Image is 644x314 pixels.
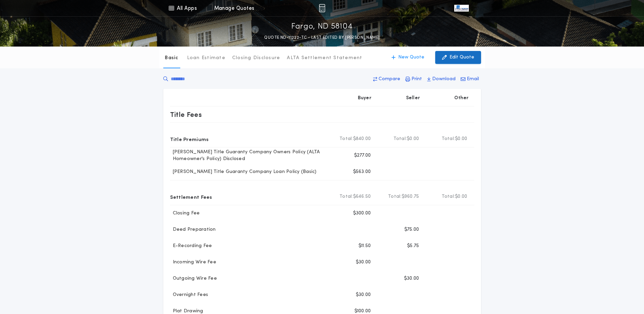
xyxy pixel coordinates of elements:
button: Email [459,73,481,85]
p: ALTA Settlement Statement [287,55,362,62]
p: Closing Disclosure [232,55,280,62]
span: $0.00 [455,193,467,200]
button: Edit Quote [435,51,481,64]
p: Fargo, ND 58104 [291,21,353,32]
b: Total: [442,193,455,200]
p: E-Recording Fee [170,243,212,249]
p: $30.00 [404,275,419,282]
button: Print [403,73,424,85]
b: Total: [442,136,455,142]
p: Other [454,95,468,102]
p: $30.00 [356,292,371,298]
p: Basic [165,55,178,62]
img: vs-icon [454,5,468,12]
b: Total: [388,193,402,200]
button: New Quote [385,51,431,64]
span: $0.00 [455,136,467,142]
p: Edit Quote [449,54,474,61]
button: Compare [371,73,402,85]
p: Buyer [358,95,371,102]
b: Total: [393,136,407,142]
b: Total: [339,193,353,200]
p: $11.50 [358,243,371,249]
p: [PERSON_NAME] Title Guaranty Company Loan Policy (Basic) [170,169,317,175]
p: Overnight Fees [170,292,208,298]
span: $646.50 [353,193,371,200]
p: Closing Fee [170,210,200,217]
p: $30.00 [356,259,371,266]
span: $0.00 [407,136,419,142]
p: Outgoing Wire Fee [170,275,217,282]
p: Email [467,76,479,83]
p: $5.75 [407,243,419,249]
p: QUOTE ND-11222-TC - LAST EDITED BY [PERSON_NAME] [264,34,380,41]
b: Total: [339,136,353,142]
p: Deed Preparation [170,226,216,233]
p: Print [411,76,422,83]
p: Title Fees [170,109,202,120]
p: $563.00 [353,169,371,175]
p: Loan Estimate [187,55,225,62]
p: Settlement Fees [170,191,212,202]
span: $960.75 [402,193,419,200]
p: Incoming Wire Fee [170,259,216,266]
span: $840.00 [353,136,371,142]
p: Seller [406,95,420,102]
img: img [319,4,325,12]
p: Compare [379,76,400,83]
p: Download [432,76,456,83]
p: $277.00 [354,152,371,159]
p: $75.00 [404,226,419,233]
p: New Quote [398,54,424,61]
button: Download [425,73,458,85]
p: Title Premiums [170,134,209,144]
p: [PERSON_NAME] Title Guaranty Company Owners Policy (ALTA Homeowner's Policy) Disclosed [170,149,328,162]
p: $300.00 [353,210,371,217]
